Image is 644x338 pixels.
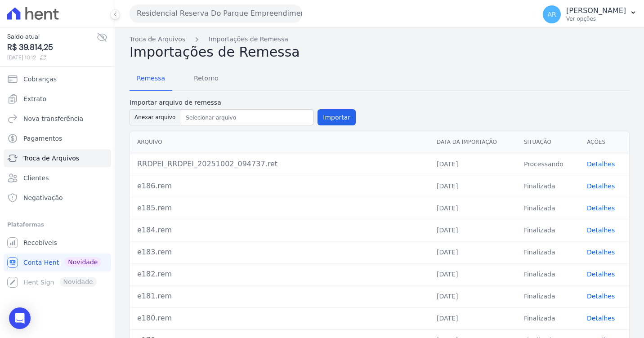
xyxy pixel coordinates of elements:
button: Importar [318,109,356,125]
div: e180.rem [137,313,422,324]
td: [DATE] [429,219,517,241]
span: Nova transferência [23,114,83,123]
span: Remessa [131,69,170,87]
a: Detalhes [587,249,615,256]
nav: Sidebar [7,70,107,291]
td: Finalizada [517,241,580,263]
span: Recebíveis [23,238,57,247]
td: [DATE] [429,263,517,285]
a: Extrato [4,90,111,108]
span: Pagamentos [23,134,62,143]
a: Troca de Arquivos [130,35,185,44]
span: Troca de Arquivos [23,154,79,163]
a: Detalhes [587,271,615,278]
div: Open Intercom Messenger [9,307,31,329]
span: Clientes [23,173,49,182]
a: Cobranças [4,70,111,88]
a: Negativação [4,189,111,207]
td: [DATE] [429,197,517,219]
th: Data da Importação [429,131,517,153]
span: R$ 39.814,25 [7,41,97,53]
a: Detalhes [587,182,615,190]
td: [DATE] [429,285,517,307]
span: Retorno [188,69,224,87]
div: RRDPEI_RRDPEI_20251002_094737.ret [137,159,422,169]
a: Detalhes [587,227,615,234]
td: Processando [517,153,580,175]
td: Finalizada [517,197,580,219]
input: Selecionar arquivo [182,112,312,123]
p: Ver opções [566,15,626,22]
th: Situação [517,131,580,153]
a: Nova transferência [4,110,111,128]
a: Retorno [187,67,226,91]
div: e183.rem [137,247,422,258]
h2: Importações de Remessa [130,44,630,60]
div: Plataformas [7,219,107,230]
p: [PERSON_NAME] [566,6,626,15]
span: Cobranças [23,75,57,84]
td: Finalizada [517,175,580,197]
nav: Breadcrumb [130,35,630,44]
button: AR [PERSON_NAME] Ver opções [536,2,644,27]
span: Conta Hent [23,258,59,267]
td: Finalizada [517,285,580,307]
div: e185.rem [137,203,422,213]
a: Conta Hent Novidade [4,253,111,271]
span: AR [547,11,556,18]
td: [DATE] [429,241,517,263]
th: Arquivo [130,131,429,153]
a: Pagamentos [4,129,111,147]
td: [DATE] [429,307,517,329]
div: e181.rem [137,291,422,302]
div: e182.rem [137,269,422,280]
a: Detalhes [587,315,615,322]
a: Detalhes [587,160,615,168]
td: [DATE] [429,153,517,175]
span: Saldo atual [7,32,97,41]
button: Residencial Reserva Do Parque Empreendimento Imobiliario LTDA [130,4,302,22]
div: e186.rem [137,181,422,191]
td: Finalizada [517,219,580,241]
a: Detalhes [587,205,615,212]
td: Finalizada [517,307,580,329]
a: Remessa [130,67,172,91]
span: Novidade [64,257,101,267]
th: Ações [580,131,629,153]
label: Importar arquivo de remessa [130,98,356,107]
button: Anexar arquivo [130,109,180,125]
span: Extrato [23,94,46,103]
a: Clientes [4,169,111,187]
td: [DATE] [429,175,517,197]
td: Finalizada [517,263,580,285]
a: Recebíveis [4,234,111,252]
div: e184.rem [137,225,422,236]
a: Troca de Arquivos [4,149,111,167]
span: [DATE] 10:12 [7,53,97,62]
a: Detalhes [587,293,615,300]
a: Importações de Remessa [209,35,288,44]
span: Negativação [23,193,63,202]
